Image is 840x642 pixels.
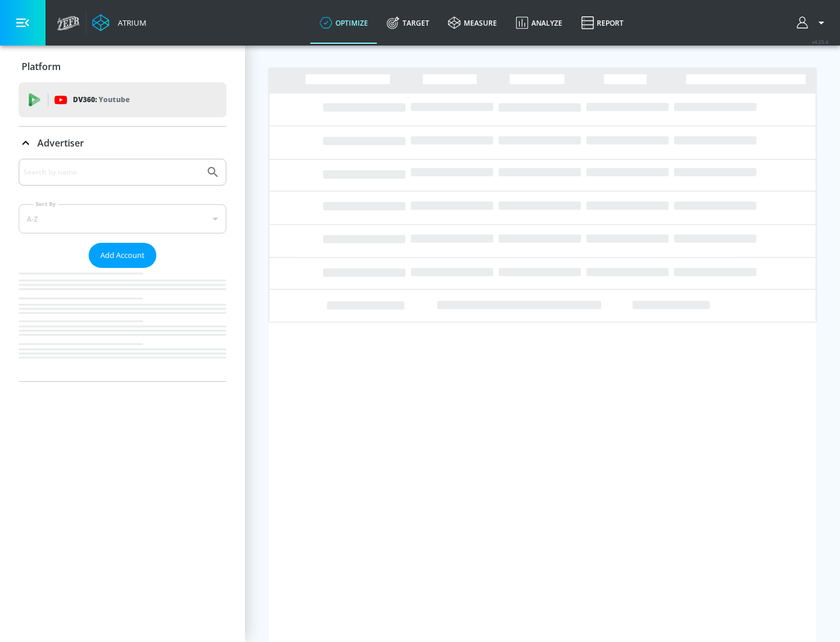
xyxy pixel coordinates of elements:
div: Advertiser [19,159,226,381]
nav: list of Advertiser [19,268,226,381]
a: Atrium [92,14,146,32]
button: Add Account [89,243,156,268]
div: Platform [19,50,226,83]
p: Advertiser [37,137,84,149]
div: Atrium [113,18,146,28]
label: Sort By [33,200,58,208]
div: DV360: Youtube [19,82,226,117]
div: A-Z [19,204,226,233]
p: Platform [22,60,61,73]
p: DV360: [73,93,129,106]
a: Target [377,2,439,44]
input: Search by name [23,165,200,180]
a: Analyze [506,2,572,44]
div: Advertiser [19,127,226,159]
a: Report [572,2,633,44]
span: Add Account [100,249,145,262]
p: Youtube [99,93,129,106]
a: optimize [310,2,377,44]
span: v 4.25.4 [812,39,828,45]
a: measure [439,2,506,44]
